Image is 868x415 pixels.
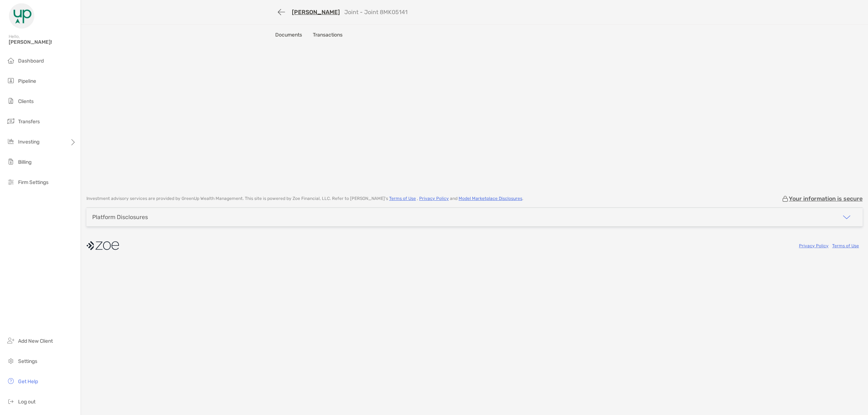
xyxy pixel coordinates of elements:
img: settings icon [7,356,15,365]
img: pipeline icon [7,76,15,85]
a: Model Marketplace Disclosures [459,196,522,201]
span: Dashboard [18,58,44,64]
span: Firm Settings [18,179,48,185]
p: Your information is secure [789,195,863,202]
span: Pipeline [18,78,36,84]
span: Add New Client [18,338,53,344]
img: logout icon [7,397,15,406]
img: get-help icon [7,377,15,385]
img: Zoe Logo [9,3,35,29]
img: investing icon [7,137,15,146]
span: Get Help [18,378,38,385]
span: Billing [18,159,31,165]
img: dashboard icon [7,56,15,65]
a: Privacy Policy [799,243,829,248]
img: transfers icon [7,117,15,125]
span: Log out [18,399,35,405]
span: Settings [18,358,37,364]
img: billing icon [7,157,15,166]
p: Investment advisory services are provided by GreenUp Wealth Management . This site is powered by ... [86,196,523,201]
a: Terms of Use [389,196,416,201]
a: Transactions [313,32,342,40]
a: [PERSON_NAME] [292,9,340,16]
span: Clients [18,98,34,104]
a: Documents [275,32,302,40]
a: Terms of Use [832,243,859,248]
img: add_new_client icon [7,336,15,345]
p: Joint - Joint 8MK05141 [344,9,408,16]
img: icon arrow [842,213,851,222]
span: Transfers [18,119,40,125]
a: Privacy Policy [419,196,449,201]
span: [PERSON_NAME]! [9,39,76,45]
div: Platform Disclosures [92,214,148,221]
span: Investing [18,139,39,145]
img: clients icon [7,97,15,105]
img: firm-settings icon [7,177,15,186]
img: company logo [86,238,119,254]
